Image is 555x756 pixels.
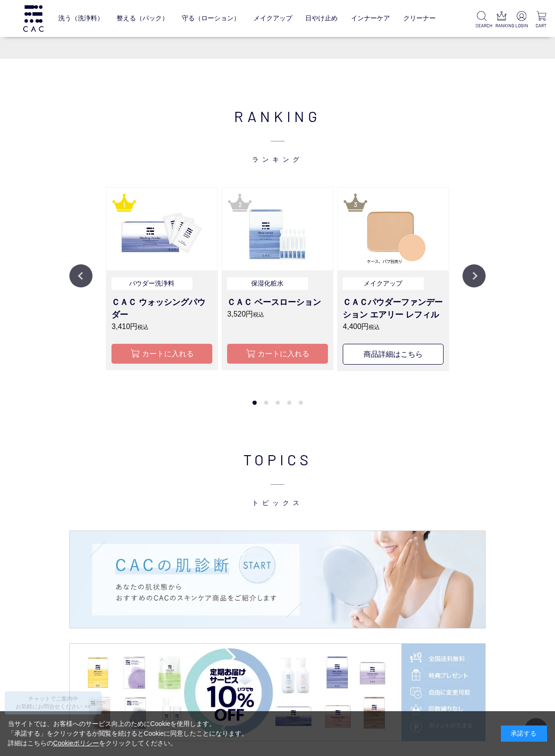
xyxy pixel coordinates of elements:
[515,11,528,29] a: LOGIN
[253,311,264,318] span: 税込
[253,401,257,405] button: 1 of 2
[495,11,508,29] a: RANKING
[111,321,212,332] p: 3,410円
[495,22,508,29] p: RANKING
[515,22,528,29] p: LOGIN
[403,7,436,29] a: クリーナー
[182,7,240,29] a: 守る（ローション）
[69,448,486,507] h2: TOPICS
[338,188,449,270] img: ＣＡＣパウダーファンデーション エアリー レフィル
[8,719,248,748] div: 当サイトでは、お客様へのサービス向上のためにCookieを使用します。 「承諾する」をクリックするか閲覧を続けるとCookieに同意したことになります。 詳細はこちらの をクリックしてください。
[343,344,444,365] button: 商品詳細はこちら
[343,321,444,332] p: 4,400円
[535,22,548,29] p: CART
[287,401,291,405] button: 4 of 2
[535,11,548,29] a: CART
[227,344,328,364] button: カートに入れる
[343,277,444,333] a: メイクアップ ＣＡＣパウダーファンデーション エアリー レフィル 4,400円税込
[70,531,485,628] a: 肌診断肌診断
[69,105,486,164] h2: RANKING
[58,7,104,29] a: 洗う（洗浄料）
[70,531,485,628] img: 肌診断
[222,188,333,270] img: ＣＡＣ ベースローション
[106,188,217,270] img: ＣＡＣウォッシングパウダー
[111,277,192,290] p: パウダー洗浄料
[69,264,92,287] button: Previous
[111,344,212,364] button: カートに入れる
[475,11,488,29] a: SEARCH
[351,7,390,29] a: インナーケア
[111,277,212,333] a: パウダー洗浄料 ＣＡＣ ウォッシングパウダー 3,410円税込
[501,726,547,742] div: 承諾する
[53,739,99,747] a: Cookieポリシー
[70,644,485,741] a: 定期便サービス定期便サービス
[299,401,303,405] button: 5 of 2
[305,7,338,29] a: 日やけ止め
[227,296,328,309] h3: ＣＡＣ ベースローション
[253,7,292,29] a: メイクアップ
[227,277,328,333] a: 保湿化粧水 ＣＡＣ ベースローション 3,520円税込
[111,296,212,321] h3: ＣＡＣ ウォッシングパウダー
[276,401,280,405] button: 3 of 2
[227,309,328,320] p: 3,520円
[70,644,485,741] img: 定期便サービス
[137,324,148,330] span: 税込
[264,401,268,405] button: 2 of 2
[69,470,486,507] span: トピックス
[227,277,308,290] p: 保湿化粧水
[462,264,486,287] button: Next
[22,5,45,31] img: logo
[69,127,486,164] span: ランキング
[475,22,488,29] p: SEARCH
[343,277,423,290] p: メイクアップ
[369,324,380,330] span: 税込
[117,7,168,29] a: 整える（パック）
[343,296,444,321] h3: ＣＡＣパウダーファンデーション エアリー レフィル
